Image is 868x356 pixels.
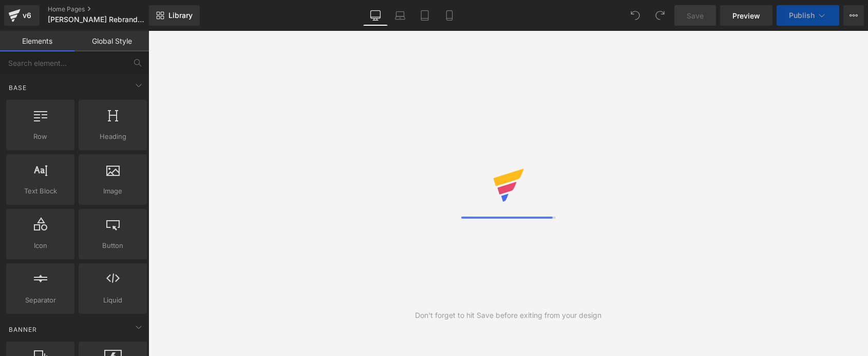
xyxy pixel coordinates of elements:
a: v6 [4,5,40,26]
span: Icon [9,240,71,251]
span: [PERSON_NAME] Rebranded Home Page v3 [48,15,146,24]
a: Desktop [363,5,388,26]
span: Separator [9,295,71,306]
button: Redo [650,5,670,26]
span: Preview [732,10,760,21]
a: Tablet [412,5,437,26]
div: v6 [21,9,33,22]
a: Mobile [437,5,462,26]
a: Preview [720,5,772,26]
div: Don't forget to hit Save before exiting from your design [415,310,601,321]
span: Base [8,83,28,93]
span: Text Block [9,186,71,197]
span: Banner [8,325,38,334]
a: Laptop [388,5,412,26]
a: Home Pages [48,5,166,13]
a: New Library [149,5,200,26]
span: Publish [789,11,815,20]
a: Global Style [74,31,149,51]
span: Image [82,186,144,197]
span: Library [168,11,193,20]
span: Save [687,10,704,21]
span: Row [9,131,71,142]
button: More [843,5,864,26]
span: Liquid [82,295,144,306]
button: Publish [777,5,839,26]
span: Heading [82,131,144,142]
button: Undo [625,5,646,26]
span: Button [82,240,144,251]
